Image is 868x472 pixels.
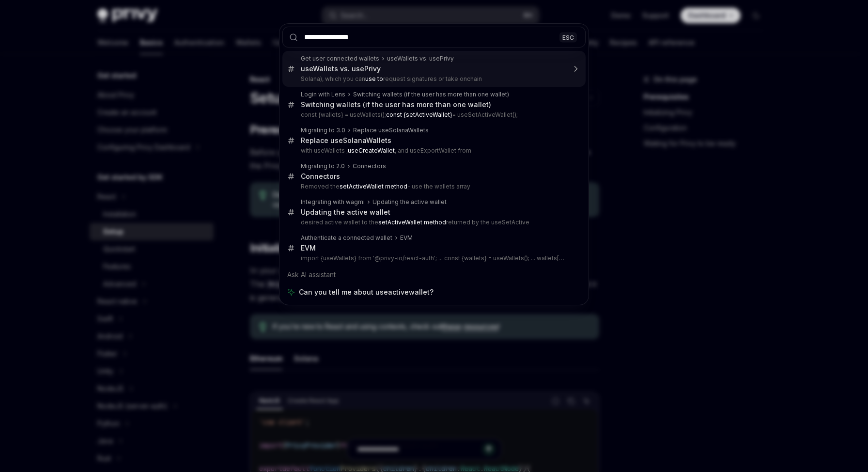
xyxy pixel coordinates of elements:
[372,198,447,206] div: Updating the active wallet
[301,183,565,190] p: Removed the - use the wallets array
[353,162,386,170] div: Connectors
[301,219,565,226] p: desired active wallet to the returned by the useSetActive
[365,75,383,82] b: use to
[299,287,434,297] span: Can you tell me about useactivewallet?
[301,91,345,98] div: Login with Lens
[301,244,316,252] div: EVM
[348,147,395,154] b: useCreateWallet
[301,254,565,262] p: import {useWallets} from '@privy-io/react-auth'; ... const {wallets} = useWallets(); ... wallets[0].
[340,183,407,190] b: setActiveWallet method
[301,111,565,119] p: const {wallets} = useWallets(); = useSetActiveWallet();
[301,234,392,242] div: Authenticate a connected wallet
[400,234,413,242] div: EVM
[282,266,586,283] div: Ask AI assistant
[301,198,365,206] div: Integrating with wagmi
[301,208,390,217] div: Updating the active wallet
[301,136,391,145] div: Replace useSolanaWallets
[386,111,452,118] b: const {setActiveWallet}
[301,162,345,170] div: Migrating to 2.0
[301,100,491,109] div: Switching wallets (if the user has more than one wallet)
[559,32,577,42] div: ESC
[301,126,345,134] div: Migrating to 3.0
[301,75,565,83] p: Solana), which you can request signatures or take onchain
[301,55,379,63] div: Get user connected wallets
[387,55,454,63] div: useWallets vs. usePrivy
[301,64,381,73] div: useWallets vs. usePrivy
[353,91,509,98] div: Switching wallets (if the user has more than one wallet)
[301,172,340,181] div: Connectors
[378,219,446,226] b: setActiveWallet method
[353,126,429,134] div: Replace useSolanaWallets
[301,147,565,155] p: with useWallets , , and useExportWallet from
